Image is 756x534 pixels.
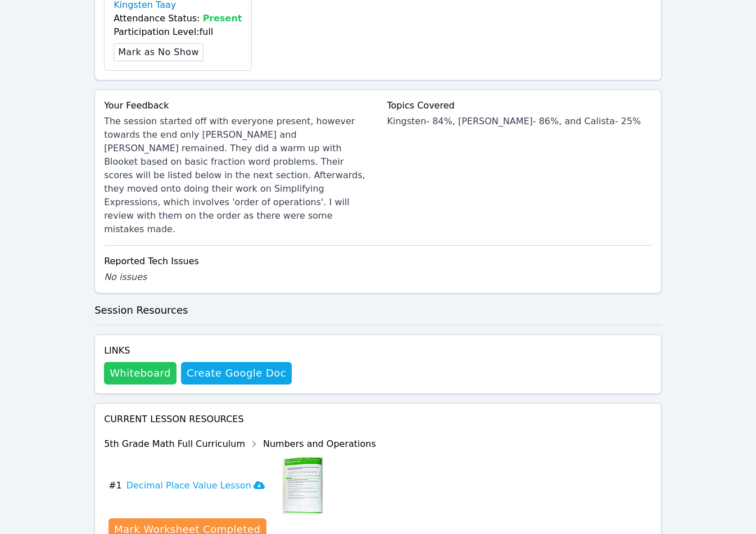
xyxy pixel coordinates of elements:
div: Topics Covered [387,99,652,112]
h4: Links [104,344,292,357]
span: No issues [104,271,147,282]
h4: Current Lesson Resources [104,413,652,426]
div: Your Feedback [104,99,369,112]
button: Create Google Doc [181,362,292,384]
div: 5th Grade Math Full Curriculum Numbers and Operations [104,435,376,453]
button: #1Decimal Place Value Lesson [108,458,274,514]
h3: Session Resources [94,302,662,318]
div: Kingsten- 84%, [PERSON_NAME]- 86%, and Calista- 25% [387,115,652,128]
button: Mark as No Show [114,43,203,61]
img: Decimal Place Value Lesson [283,458,323,514]
h3: Decimal Place Value Lesson [126,479,265,492]
div: The session started off with everyone present, however towards the end only [PERSON_NAME] and [PE... [104,115,369,236]
span: Create Google Doc [187,365,286,381]
span: # 1 [108,479,122,492]
div: Participation Level: full [114,25,242,39]
span: Present [203,13,242,24]
button: Whiteboard [104,362,176,384]
div: Reported Tech Issues [104,255,652,268]
div: Attendance Status: [114,12,242,25]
